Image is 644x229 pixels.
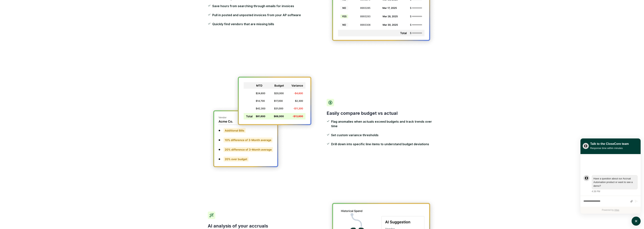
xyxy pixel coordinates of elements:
div: atlas-message-author-avatar [583,175,589,181]
div: atlas-window [580,138,641,214]
img: Easily compare budget vs actual [208,72,318,174]
div: atlas-message-bubble [592,175,638,190]
button: Attach files by clicking or dropping files here [630,200,633,203]
span: Pull in posted and unposted invoices from your AP software [212,13,301,17]
div: atlas-composer [583,198,638,205]
h3: AI analysis of your accruals [208,223,318,229]
a: Atlas [614,209,619,211]
div: atlas-message [583,175,638,193]
div: Powered by [580,207,641,214]
span: Set custom variance thresholds [331,133,379,137]
span: Save hours from searching through emails for invoices [212,4,294,8]
div: Friday, August 29, 4:38 PM [592,175,638,193]
div: atlas-message-text [593,177,636,188]
span: Quickly find vendors that are missing bills [212,22,274,26]
h3: Easily compare budget vs actual [327,110,436,116]
span: Drill down into specific line items to understand budget deviations [331,142,429,146]
div: Response time within minutes [590,146,629,150]
button: atlas-launcher [632,217,641,226]
div: atlas-ticket [580,154,641,214]
div: Talk to the CloseCore team [590,142,629,146]
div: 4:38 PM [592,190,600,193]
img: yblje5SQxOoZuw2TcITt_icon.png [583,143,589,149]
span: Flag anomalies when actuals exceed budgets and track trends over time [331,119,436,128]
